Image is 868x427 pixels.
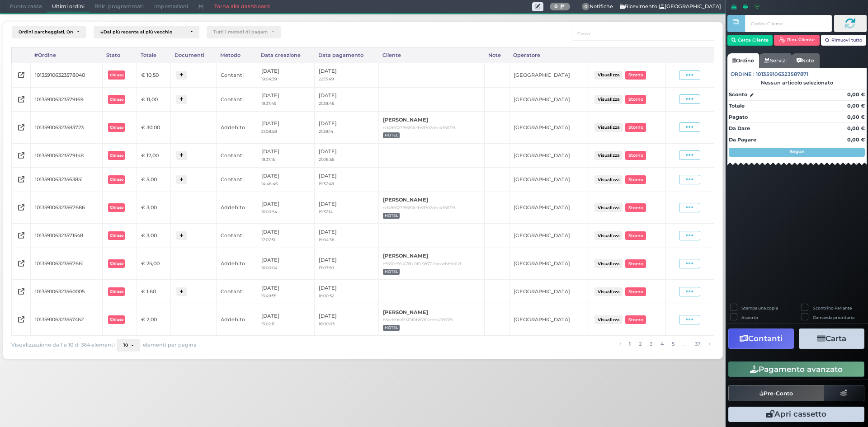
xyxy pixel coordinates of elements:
[261,129,277,134] small: 21:08:58
[137,112,170,143] td: € 30,00
[257,280,314,304] td: [DATE]
[257,304,314,335] td: [DATE]
[728,361,864,377] button: Pagamento avanzato
[110,97,123,102] b: Chiuso
[790,149,804,155] strong: Segue
[728,385,824,401] button: Pre-Conto
[261,76,277,81] small: 19:04:39
[5,0,47,13] span: Punto cassa
[727,35,773,46] button: Cerca Cliente
[110,289,123,294] b: Chiuso
[110,233,123,238] b: Chiuso
[123,343,128,348] span: 10
[594,175,623,184] button: Visualizza
[261,209,277,214] small: 16:00:54
[509,224,589,248] td: [GEOGRAPHIC_DATA]
[257,112,314,143] td: [DATE]
[706,339,712,349] a: pagina successiva
[594,151,623,160] button: Visualizza
[257,87,314,112] td: [DATE]
[216,192,257,223] td: Addebito
[47,0,90,13] span: Ultimi ordini
[741,305,778,311] label: Stampa una copia
[110,73,123,77] b: Chiuso
[319,76,334,81] small: 22:13:49
[30,87,102,112] td: 101359106323579169
[509,63,589,87] td: [GEOGRAPHIC_DATA]
[509,192,589,223] td: [GEOGRAPHIC_DATA]
[626,339,633,349] a: alla pagina 1
[314,63,378,87] td: [DATE]
[257,192,314,223] td: [DATE]
[729,114,748,120] strong: Pagato
[137,248,170,279] td: € 25,00
[30,47,102,63] div: #Ordine
[30,112,102,143] td: 101359106323583723
[729,136,756,143] strong: Da Pagare
[216,168,257,192] td: Contanti
[813,314,854,320] label: Comanda prioritaria
[137,63,170,87] td: € 10,50
[383,317,453,322] small: 85edd9d1153111f0b87f02dee4366319
[103,47,137,63] div: Stato
[594,259,623,268] button: Visualizza
[692,339,703,349] a: alla pagina 37
[625,151,646,160] button: Storno
[728,328,794,349] button: Contanti
[257,143,314,168] td: [DATE]
[137,192,170,223] td: € 3,00
[314,47,378,63] div: Data pagamento
[314,280,378,304] td: [DATE]
[594,203,623,212] button: Visualizza
[319,237,335,242] small: 19:04:38
[213,29,268,35] div: Tutti i metodi di pagamento
[625,259,646,268] button: Storno
[137,304,170,335] td: € 2,00
[582,3,590,11] span: 0
[314,224,378,248] td: [DATE]
[821,35,867,46] button: Rimuovi tutto
[261,265,278,270] small: 16:00:04
[117,339,140,352] button: 10
[847,91,865,98] strong: 0,00 €
[209,0,274,13] a: Torna alla dashboard
[314,112,378,143] td: [DATE]
[625,71,646,80] button: Storno
[383,261,461,266] small: c5530c96-476b-11f0-9877-0aeaebb5e02f
[319,321,335,326] small: 16:00:03
[30,192,102,223] td: 101359106323567686
[509,47,589,63] div: Operatore
[669,339,677,349] a: alla pagina 5
[314,168,378,192] td: [DATE]
[110,153,123,158] b: Chiuso
[30,280,102,304] td: 101359106323560005
[594,315,623,324] button: Visualizza
[216,224,257,248] td: Contanti
[594,231,623,240] button: Visualizza
[137,87,170,112] td: € 11,00
[19,29,73,35] div: Ordini parcheggiati, Ordini aperti, Ordini chiusi
[261,321,274,326] small: 13:02:11
[257,224,314,248] td: [DATE]
[110,317,123,322] b: Chiuso
[137,280,170,304] td: € 1,60
[594,123,623,131] button: Visualizza
[117,339,197,352] div: elementi per pagina
[731,70,755,78] span: Ordine :
[745,15,831,32] input: Codice Cliente
[383,253,428,259] b: [PERSON_NAME]
[509,112,589,143] td: [GEOGRAPHIC_DATA]
[216,248,257,279] td: Addebito
[94,26,199,38] button: Dal più recente al più vecchio
[216,87,257,112] td: Contanti
[485,47,509,63] div: Note
[216,143,257,168] td: Contanti
[216,47,257,63] div: Metodo
[625,287,646,296] button: Storno
[216,63,257,87] td: Contanti
[625,203,646,212] button: Storno
[12,26,86,38] button: Ordini parcheggiati, Ordini aperti, Ordini chiusi
[383,197,428,203] b: [PERSON_NAME]
[509,87,589,112] td: [GEOGRAPHIC_DATA]
[319,181,334,186] small: 19:37:48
